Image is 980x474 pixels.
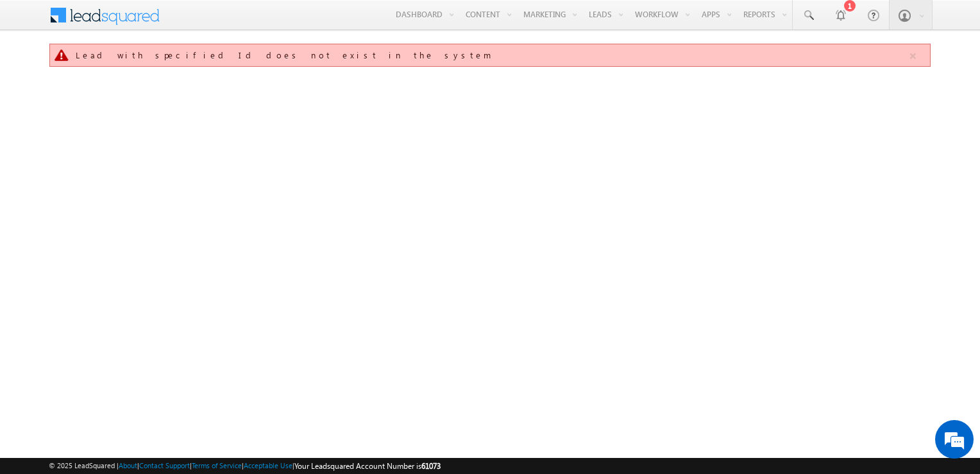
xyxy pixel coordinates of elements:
[139,461,190,470] a: Contact Support
[119,461,137,470] a: About
[49,460,441,472] span: © 2025 LeadSquared | | | | |
[294,461,441,471] span: Your Leadsquared Account Number is
[76,49,907,61] div: Lead with specified Id does not exist in the system
[421,461,441,471] span: 61073
[192,461,242,470] a: Terms of Service
[244,461,292,470] a: Acceptable Use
